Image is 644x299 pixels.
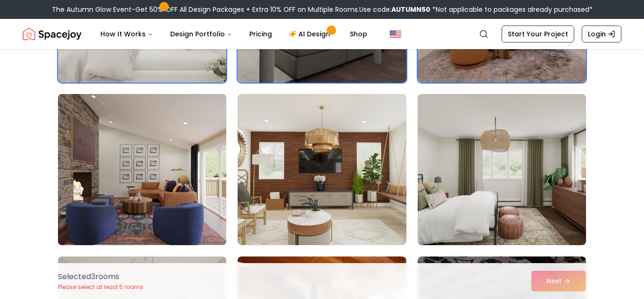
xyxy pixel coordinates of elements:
span: Use code: [359,5,430,14]
span: *Not applicable to packages already purchased* [430,5,593,14]
img: Room room-10 [54,90,231,249]
a: Shop [342,25,375,43]
nav: Global [23,19,621,49]
p: Please select at least 5 rooms [58,283,143,291]
img: Room room-12 [418,94,586,245]
nav: Main [93,25,375,43]
a: Login [582,26,621,43]
button: How It Works [93,25,161,43]
img: United States [390,28,401,40]
a: Spacejoy [23,25,82,43]
div: The Autumn Glow Event-Get 50% OFF All Design Packages + Extra 10% OFF on Multiple Rooms. [52,5,593,14]
b: AUTUMN50 [391,5,430,14]
a: AI Design [281,25,340,43]
a: Start Your Project [502,26,574,43]
a: Pricing [242,25,280,43]
p: Selected 3 room s [58,271,143,282]
button: Design Portfolio [163,25,240,43]
img: Spacejoy Logo [23,25,82,43]
img: Room room-11 [238,94,406,245]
